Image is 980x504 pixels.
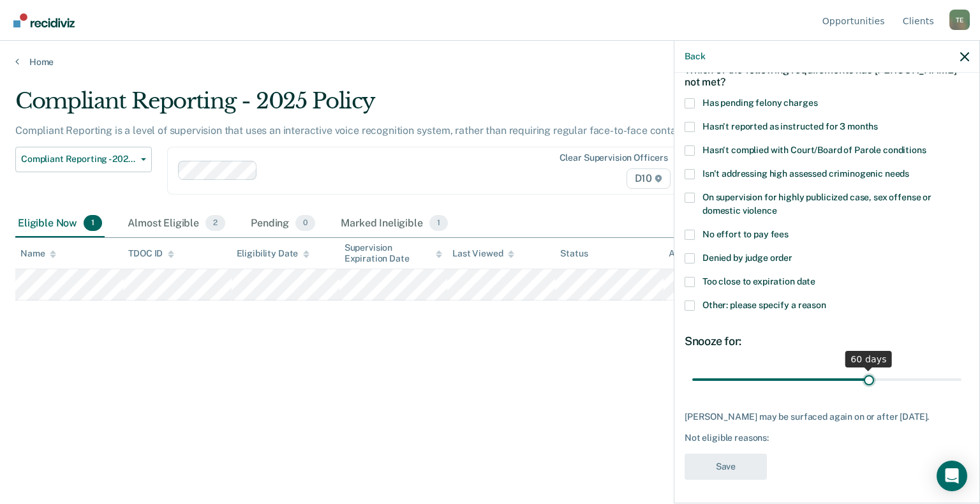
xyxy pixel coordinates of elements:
[128,248,174,259] div: TDOC ID
[15,88,750,124] div: Compliant Reporting - 2025 Policy
[845,351,892,367] div: 60 days
[685,54,969,98] div: Which of the following requirements has [PERSON_NAME] not met?
[205,215,225,232] span: 2
[627,168,671,189] span: D10
[685,454,767,480] button: Save
[702,98,817,108] span: Has pending felony charges
[949,10,970,30] button: Profile dropdown button
[685,411,969,422] div: [PERSON_NAME] may be surfaced again on or after [DATE].
[949,10,970,30] div: T E
[702,229,789,239] span: No effort to pay fees
[937,461,967,491] div: Open Intercom Messenger
[702,300,826,310] span: Other: please specify a reason
[560,248,588,259] div: Status
[13,13,75,27] img: Recidiviz
[702,121,878,131] span: Hasn't reported as instructed for 3 months
[248,210,318,238] div: Pending
[685,334,969,348] div: Snooze for:
[21,154,136,165] span: Compliant Reporting - 2025 Policy
[702,168,909,179] span: Isn't addressing high assessed criminogenic needs
[429,215,448,232] span: 1
[452,248,514,259] div: Last Viewed
[15,210,105,238] div: Eligible Now
[702,253,792,263] span: Denied by judge order
[84,215,102,232] span: 1
[20,248,56,259] div: Name
[669,248,729,259] div: Assigned to
[15,124,693,137] p: Compliant Reporting is a level of supervision that uses an interactive voice recognition system, ...
[702,192,932,216] span: On supervision for highly publicized case, sex offense or domestic violence
[295,215,315,232] span: 0
[702,276,815,286] span: Too close to expiration date
[338,210,450,238] div: Marked Ineligible
[560,152,668,163] div: Clear supervision officers
[685,51,705,62] button: Back
[237,248,310,259] div: Eligibility Date
[125,210,228,238] div: Almost Eligible
[15,56,965,68] a: Home
[702,145,926,155] span: Hasn't complied with Court/Board of Parole conditions
[685,433,969,443] div: Not eligible reasons:
[345,242,442,264] div: Supervision Expiration Date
